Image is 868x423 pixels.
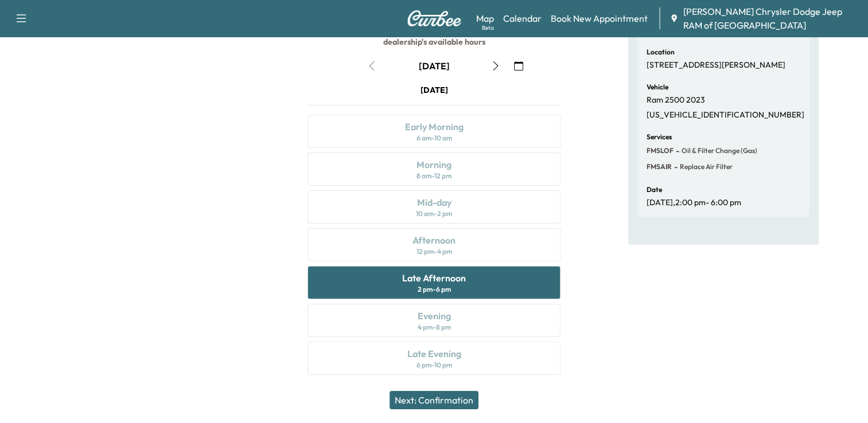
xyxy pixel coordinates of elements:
[678,162,733,171] span: Replace Air Filter
[647,146,674,155] span: FMSLOF
[647,186,662,193] h6: Date
[647,134,672,140] h6: Services
[647,198,741,208] p: [DATE] , 2:00 pm - 6:00 pm
[647,84,668,91] h6: Vehicle
[390,391,478,409] button: Next: Confirmation
[417,285,450,294] div: 2 pm - 6 pm
[407,10,462,26] img: Curbee Logo
[672,161,678,173] span: -
[647,162,672,171] span: FMSAIR
[420,84,447,96] div: [DATE]
[476,11,494,25] a: MapBeta
[551,11,648,25] a: Book New Appointment
[683,5,859,32] span: [PERSON_NAME] Chrysler Dodge Jeep RAM of [GEOGRAPHIC_DATA]
[647,110,804,120] p: [US_VEHICLE_IDENTIFICATION_NUMBER]
[647,60,785,70] p: [STREET_ADDRESS][PERSON_NAME]
[647,95,705,105] p: Ram 2500 2023
[482,23,494,32] div: Beta
[383,25,567,47] b: appointments will always fall within the dealership's available hours
[674,145,679,156] span: -
[647,49,675,56] h6: Location
[402,271,466,285] div: Late Afternoon
[679,146,757,155] span: Oil & Filter Change (Gas)
[418,60,449,72] div: [DATE]
[503,11,542,25] a: Calendar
